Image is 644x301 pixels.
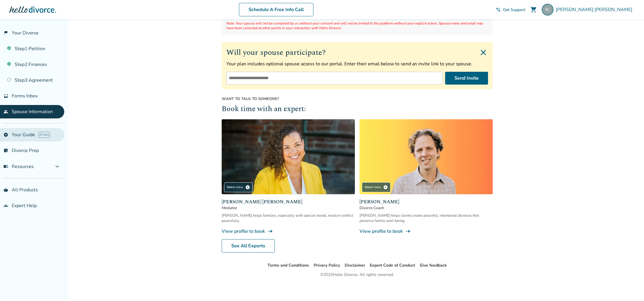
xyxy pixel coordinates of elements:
iframe: Chat Widget [615,273,644,301]
span: [PERSON_NAME] [360,198,493,205]
span: [PERSON_NAME] [PERSON_NAME] [222,198,355,205]
img: James Traub [360,119,493,194]
span: Divorce Coach [360,205,493,211]
a: Expert Code of Conduct [370,262,415,268]
img: rebeccaliv88@gmail.com [542,4,553,15]
li: Disclaimer [345,262,365,269]
span: expand_more [54,163,61,170]
span: play_circle [245,185,250,190]
a: Terms and Conditions [268,262,309,268]
span: menu_book [4,164,8,169]
img: Claudia Brown Coulter [222,119,355,194]
span: flag_2 [4,31,8,35]
h2: Book time with an expert: [222,104,493,115]
span: explore [4,132,8,137]
span: Want to talk to someone? [222,96,493,101]
div: © 2025 Hello Divorce. All rights reserved. [320,271,394,278]
a: View profile to bookline_end_arrow_notch [222,228,355,235]
span: inbox [4,94,8,98]
span: Forms Inbox [12,93,38,99]
span: line_end_arrow_notch [267,228,273,234]
a: Schedule A Free Info Call [239,3,313,16]
span: [PERSON_NAME] [PERSON_NAME] [556,6,635,13]
span: line_end_arrow_notch [405,228,411,234]
span: shopping_cart [530,6,537,13]
span: Note: Your spouse will not be contacted by us without your consent and will not be invited to the... [226,21,488,30]
p: Your plan includes optional spouse access to our portal. Enter their email below to send an invit... [226,61,488,67]
span: phone_in_talk [496,7,501,12]
span: people [4,109,8,114]
div: [PERSON_NAME] helps clients create peaceful, intentional divorces that preserve family well-being. [360,213,493,223]
div: Watch Intro [224,182,253,192]
img: Close invite form [479,48,488,57]
div: [PERSON_NAME] helps families, especially with special needs, resolve conflict peacefully. [222,213,355,223]
button: Send Invite [445,72,488,85]
a: View profile to bookline_end_arrow_notch [360,228,493,235]
span: list_alt_check [4,148,8,153]
span: play_circle [383,185,388,190]
span: Mediator [222,205,355,211]
span: Resources [4,163,34,170]
span: AI beta [39,132,50,138]
div: Watch Intro [362,182,390,192]
span: Get Support [503,7,525,13]
span: shopping_basket [4,188,8,192]
span: groups [4,203,8,208]
a: phone_in_talkGet Support [496,7,525,13]
li: Give feedback [420,262,447,269]
a: Privacy Policy [314,262,340,268]
a: See All Experts [222,239,275,253]
h2: Will your spouse participate? [226,47,488,58]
